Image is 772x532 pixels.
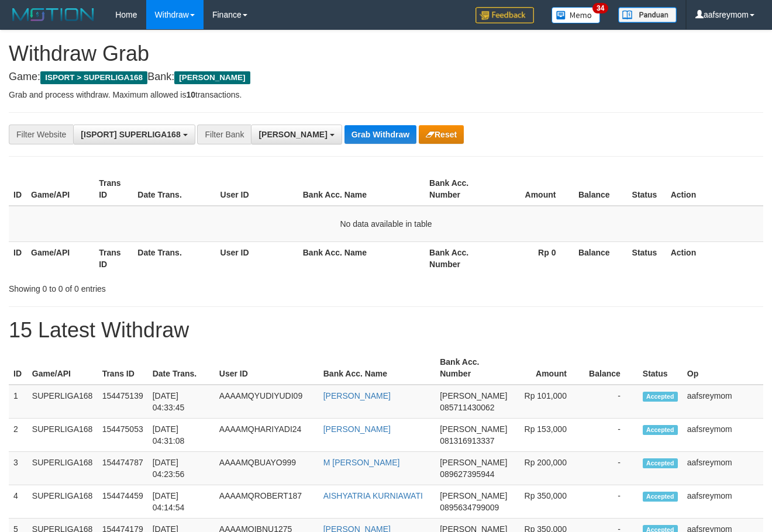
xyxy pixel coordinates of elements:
[628,172,666,206] th: Status
[512,351,584,385] th: Amount
[440,503,499,512] span: Copy 0895634799009 to clipboard
[512,385,584,419] td: Rp 101,000
[98,351,148,385] th: Trans ID
[26,172,94,206] th: Game/API
[9,6,98,23] img: MOTION_logo.png
[584,419,638,452] td: -
[323,391,391,400] a: [PERSON_NAME]
[216,241,298,275] th: User ID
[215,385,319,419] td: AAAAMQYUDIYUDI09
[666,241,763,275] th: Action
[148,385,215,419] td: [DATE] 04:33:45
[186,90,195,99] strong: 10
[683,419,763,452] td: aafsreymom
[133,172,215,206] th: Date Trans.
[9,89,763,101] p: Grab and process withdraw. Maximum allowed is transactions.
[9,42,763,65] h1: Withdraw Grab
[419,125,464,144] button: Reset
[94,241,133,275] th: Trans ID
[512,485,584,519] td: Rp 350,000
[643,425,678,435] span: Accepted
[148,485,215,519] td: [DATE] 04:14:54
[319,351,435,385] th: Bank Acc. Name
[27,485,98,519] td: SUPERLIGA168
[98,419,148,452] td: 154475053
[440,458,507,467] span: [PERSON_NAME]
[440,469,494,479] span: Copy 089627395944 to clipboard
[9,206,763,242] td: No data available in table
[584,485,638,519] td: -
[215,452,319,485] td: AAAAMQBUAYO999
[643,392,678,402] span: Accepted
[9,241,26,275] th: ID
[344,125,416,144] button: Grab Withdraw
[9,485,27,519] td: 4
[440,403,494,412] span: Copy 085711430062 to clipboard
[643,458,678,468] span: Accepted
[643,492,678,502] span: Accepted
[215,351,319,385] th: User ID
[683,452,763,485] td: aafsreymom
[592,3,608,13] span: 34
[98,385,148,419] td: 154475139
[440,436,494,445] span: Copy 081316913337 to clipboard
[197,125,251,144] div: Filter Bank
[440,391,507,400] span: [PERSON_NAME]
[40,71,147,84] span: ISPORT > SUPERLIGA168
[148,351,215,385] th: Date Trans.
[512,419,584,452] td: Rp 153,000
[27,419,98,452] td: SUPERLIGA168
[683,351,763,385] th: Op
[552,7,601,23] img: Button%20Memo.svg
[666,172,763,206] th: Action
[323,491,423,500] a: AISHYATRIA KURNIAWATI
[148,452,215,485] td: [DATE] 04:23:56
[425,172,492,206] th: Bank Acc. Number
[27,351,98,385] th: Game/API
[475,7,534,23] img: Feedback.jpg
[133,241,215,275] th: Date Trans.
[512,452,584,485] td: Rp 200,000
[259,130,327,139] span: [PERSON_NAME]
[73,125,195,144] button: [ISPORT] SUPERLIGA168
[216,172,298,206] th: User ID
[435,351,512,385] th: Bank Acc. Number
[9,452,27,485] td: 3
[425,241,492,275] th: Bank Acc. Number
[9,278,313,295] div: Showing 0 to 0 of 0 entries
[27,452,98,485] td: SUPERLIGA168
[440,491,507,500] span: [PERSON_NAME]
[9,71,763,83] h4: Game: Bank:
[638,351,683,385] th: Status
[251,125,342,144] button: [PERSON_NAME]
[440,424,507,434] span: [PERSON_NAME]
[584,351,638,385] th: Balance
[94,172,133,206] th: Trans ID
[215,485,319,519] td: AAAAMQROBERT187
[683,385,763,419] td: aafsreymom
[323,458,400,467] a: M [PERSON_NAME]
[9,419,27,452] td: 2
[98,452,148,485] td: 154474787
[683,485,763,519] td: aafsreymom
[9,319,763,342] h1: 15 Latest Withdraw
[618,7,677,23] img: panduan.png
[27,385,98,419] td: SUPERLIGA168
[298,172,425,206] th: Bank Acc. Name
[323,424,391,434] a: [PERSON_NAME]
[9,351,27,385] th: ID
[492,241,573,275] th: Rp 0
[98,485,148,519] td: 154474459
[215,419,319,452] td: AAAAMQHARIYADI24
[9,385,27,419] td: 1
[492,172,573,206] th: Amount
[573,241,627,275] th: Balance
[81,130,180,139] span: [ISPORT] SUPERLIGA168
[26,241,94,275] th: Game/API
[9,125,73,144] div: Filter Website
[298,241,425,275] th: Bank Acc. Name
[628,241,666,275] th: Status
[584,452,638,485] td: -
[9,172,26,206] th: ID
[584,385,638,419] td: -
